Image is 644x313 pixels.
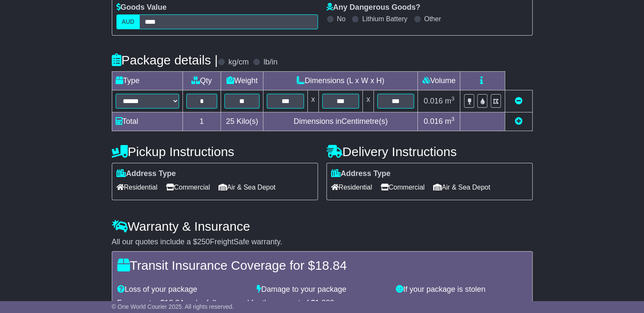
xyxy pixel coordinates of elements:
div: For an extra $ you're fully covered for the amount of $ . [117,299,527,308]
a: Add new item [515,117,522,126]
span: Air & Sea Depot [433,181,490,194]
label: Lithium Battery [362,15,407,23]
span: 25 [226,117,235,126]
span: © One World Courier 2025. All rights reserved. [112,303,234,310]
h4: Pickup Instructions [112,145,318,159]
h4: Package details | [112,53,218,67]
td: Kilo(s) [221,112,263,131]
label: AUD [116,14,140,29]
label: No [337,15,345,23]
span: Air & Sea Depot [218,181,276,194]
label: lb/in [263,58,277,67]
span: 18.84 [165,299,184,307]
div: All our quotes include a $ FreightSafe warranty. [112,238,533,247]
td: 1 [182,112,221,131]
span: 0.016 [424,97,443,105]
span: Residential [116,181,158,194]
label: Goods Value [116,3,167,12]
sup: 3 [451,95,455,102]
td: Dimensions in Centimetre(s) [263,112,418,131]
div: If your package is stolen [392,285,531,294]
sup: 3 [451,116,455,122]
td: Dimensions (L x W x H) [263,72,418,90]
label: Address Type [331,169,391,179]
span: 1,000 [315,299,334,307]
td: x [307,90,318,112]
span: Commercial [166,181,210,194]
label: kg/cm [228,58,249,67]
span: 18.84 [315,258,347,272]
span: Commercial [381,181,425,194]
span: m [445,117,455,126]
h4: Warranty & Insurance [112,219,533,233]
td: Type [112,72,182,90]
span: 250 [197,238,210,246]
label: Address Type [116,169,176,179]
td: Weight [221,72,263,90]
div: Loss of your package [113,285,252,294]
span: m [445,97,455,105]
span: Residential [331,181,372,194]
td: Total [112,112,182,131]
td: Qty [182,72,221,90]
td: Volume [418,72,460,90]
label: Any Dangerous Goods? [326,3,420,12]
span: 0.016 [424,117,443,126]
div: Damage to your package [252,285,392,294]
h4: Transit Insurance Coverage for $ [117,258,527,272]
h4: Delivery Instructions [326,145,533,159]
label: Other [424,15,441,23]
a: Remove this item [515,97,522,105]
td: x [363,90,374,112]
